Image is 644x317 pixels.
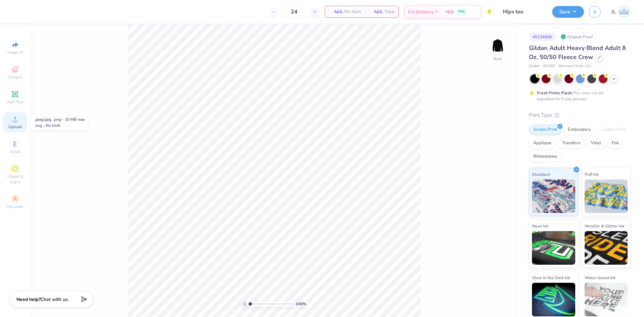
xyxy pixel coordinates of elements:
[446,8,454,15] span: N/A
[384,8,394,15] span: Total
[8,124,22,129] span: Upload
[281,6,307,18] input: – –
[8,74,22,80] span: Designs
[611,5,631,18] a: JL
[7,99,23,105] span: Add Text
[329,8,342,15] span: N/A
[532,283,575,316] img: Glow in the Dark Ink
[532,231,575,265] img: Neon Ink
[558,63,592,69] span: Minimum Order: 24 +
[529,125,561,135] div: Screen Print
[537,90,573,96] strong: Fresh Prints Flash:
[296,301,306,307] span: 100 %
[585,222,624,229] span: Metallic & Glitter Ink
[458,9,465,14] span: FREE
[498,5,547,18] input: Untitled Design
[537,90,620,102] div: This color can be expedited for 5 day delivery.
[532,171,550,178] span: Standard
[559,33,596,41] div: Original Proof
[35,122,85,128] div: .svg - No limit
[408,8,434,15] span: Est. Delivery
[16,296,41,303] strong: Need help?
[585,274,615,281] span: Water based Ink
[35,116,85,122] div: .jpeg/.jpg, .png - 10 MB max
[532,274,570,281] span: Glow in the Dark Ink
[532,222,548,229] span: Neon Ink
[3,174,27,184] span: Clipart & logos
[563,125,595,135] div: Embroidery
[491,39,504,52] img: Back
[585,179,628,213] img: Puff Ink
[585,283,628,316] img: Water based Ink
[618,5,631,18] img: Jairo Laqui
[7,204,23,209] span: Decorate
[611,8,616,16] span: JL
[344,8,361,15] span: Per Item
[587,138,605,148] div: Vinyl
[493,56,502,62] div: Back
[529,152,561,162] div: Rhinestones
[532,179,575,213] img: Standard
[558,138,585,148] div: Transfers
[543,63,555,69] span: # G180
[585,231,628,265] img: Metallic & Glitter Ink
[552,6,584,18] button: Save
[7,50,23,55] span: Image AI
[597,125,630,135] div: Digital Print
[10,149,20,154] span: Greek
[529,44,626,61] span: Gildan Adult Heavy Blend Adult 8 Oz. 50/50 Fleece Crew
[529,63,540,69] span: Gildan
[529,33,555,41] div: # 513486B
[585,171,599,178] span: Puff Ink
[369,8,382,15] span: N/A
[607,138,623,148] div: Foil
[529,111,631,119] div: Print Type
[41,296,69,303] span: Chat with us.
[529,138,556,148] div: Applique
